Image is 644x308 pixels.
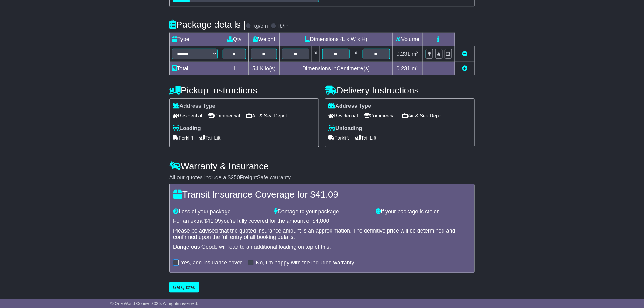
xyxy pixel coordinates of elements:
label: Unloading [328,125,362,132]
td: Dimensions in Centimetre(s) [280,62,393,75]
div: Please be advised that the quoted insurance amount is an approximation. The definitive price will... [173,228,471,241]
label: lb/in [278,23,289,30]
span: Tail Lift [199,133,221,143]
span: 41.09 [207,218,221,224]
h4: Warranty & Insurance [169,161,475,171]
sup: 3 [416,65,419,69]
span: Residential [173,111,202,121]
td: Total [170,62,220,75]
span: © One World Courier 2025. All rights reserved. [110,301,198,306]
td: Type [170,33,220,46]
label: Address Type [328,103,371,110]
span: Forklift [173,133,193,143]
label: Loading [173,125,201,132]
h4: Transit Insurance Coverage for $ [173,189,471,199]
a: Add new item [462,65,467,72]
span: Air & Sea Depot [246,111,287,121]
span: 54 [252,65,258,72]
td: x [352,46,360,62]
span: 4,000 [316,218,329,224]
button: Get Quotes [169,282,199,293]
label: Yes, add insurance cover [181,260,242,266]
td: Weight [248,33,280,46]
div: Loss of your package [170,208,271,215]
div: Dangerous Goods will lead to an additional loading on top of this. [173,244,471,250]
span: m [412,51,419,57]
span: Tail Lift [355,133,376,143]
div: Damage to your package [271,208,373,215]
a: Remove this item [462,51,467,57]
span: 0.231 [397,51,410,57]
td: Volume [392,33,423,46]
span: 250 [231,174,240,180]
h4: Package details | [169,19,246,30]
span: Commercial [364,111,396,121]
div: For an extra $ you're fully covered for the amount of $ . [173,218,471,225]
h4: Delivery Instructions [325,85,475,95]
span: Residential [328,111,358,121]
div: If your package is stolen [373,208,474,215]
td: Qty [220,33,249,46]
label: kg/cm [253,23,268,30]
span: Forklift [328,133,349,143]
label: No, I'm happy with the included warranty [256,260,354,266]
div: All our quotes include a $ FreightSafe warranty. [169,174,475,181]
span: Commercial [208,111,240,121]
td: Dimensions (L x W x H) [280,33,393,46]
td: x [312,46,320,62]
span: Air & Sea Depot [402,111,443,121]
span: 0.231 [397,65,410,72]
span: m [412,65,419,72]
sup: 3 [416,50,419,55]
td: 1 [220,62,249,75]
h4: Pickup Instructions [169,85,319,95]
td: Kilo(s) [248,62,280,75]
label: Address Type [173,103,215,110]
span: 41.09 [315,189,338,199]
